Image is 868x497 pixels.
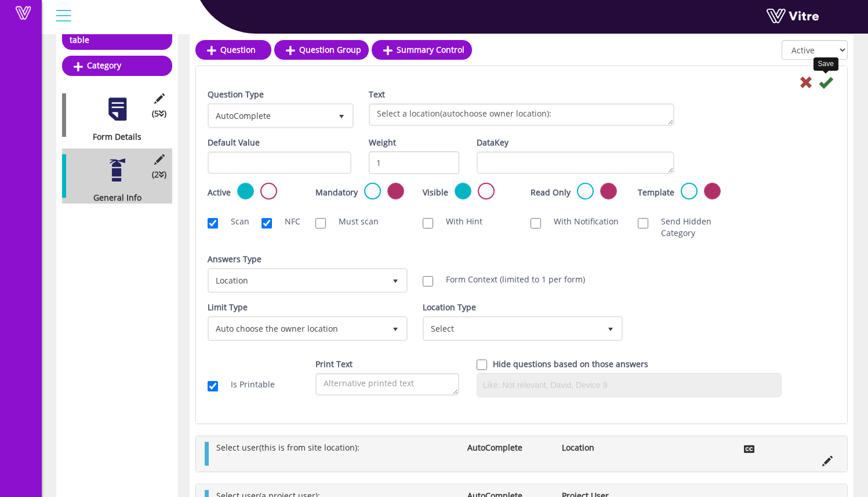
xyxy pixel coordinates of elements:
label: Hide questions based on those answers [493,358,648,370]
label: Question Type [208,89,264,100]
span: AutoComplete [209,105,331,126]
span: Select user(this is from site location): [216,442,359,453]
label: Must scan [327,216,379,227]
label: Weight [369,137,396,148]
label: Limit Type [208,302,248,313]
input: Like: Not relevant, David, Device 9 [480,376,779,394]
input: Hide question based on answer [477,360,487,370]
a: Question [195,40,271,60]
label: Scan [219,216,244,227]
input: With Notification [531,218,541,228]
span: Location [209,270,385,291]
span: (2 ) [152,169,166,180]
span: Select [424,318,600,339]
label: Answers Type [208,253,262,265]
label: Send Hidden Category [649,216,728,239]
span: select [600,318,621,339]
label: Location Type [423,302,476,313]
input: Scan [208,218,218,228]
input: Is Printable [208,381,218,391]
label: Print Text [315,358,353,370]
input: Form Context (limited to 1 per form) [423,276,433,286]
label: NFC [273,216,298,227]
label: With Notification [542,216,619,227]
li: Location [556,442,650,454]
label: Template [638,187,674,198]
a: Summary Control [372,40,472,60]
span: select [331,105,352,126]
span: select [385,270,406,291]
a: Summary data table [62,19,172,50]
li: AutoComplete [462,442,555,454]
input: Must scan [315,218,326,228]
input: Send Hidden Category [638,218,648,228]
label: Active [208,187,231,198]
div: General Info [62,192,164,204]
label: Default Value [208,137,260,148]
label: Mandatory [315,187,358,198]
label: Form Context (limited to 1 per form) [434,274,585,285]
div: Save [813,57,838,71]
a: Category [62,56,172,75]
input: With Hint [423,218,433,228]
label: Is Printable [219,379,275,390]
div: Form Details [62,131,164,143]
a: Question Group [274,40,369,60]
span: Auto choose the owner location [209,318,385,339]
label: Visible [423,187,448,198]
label: Text [369,89,385,100]
span: select [385,318,406,339]
label: With Hint [434,216,482,227]
span: (5 ) [152,108,166,119]
input: NFC [262,218,272,228]
label: Read Only [531,187,571,198]
label: DataKey [477,137,509,148]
